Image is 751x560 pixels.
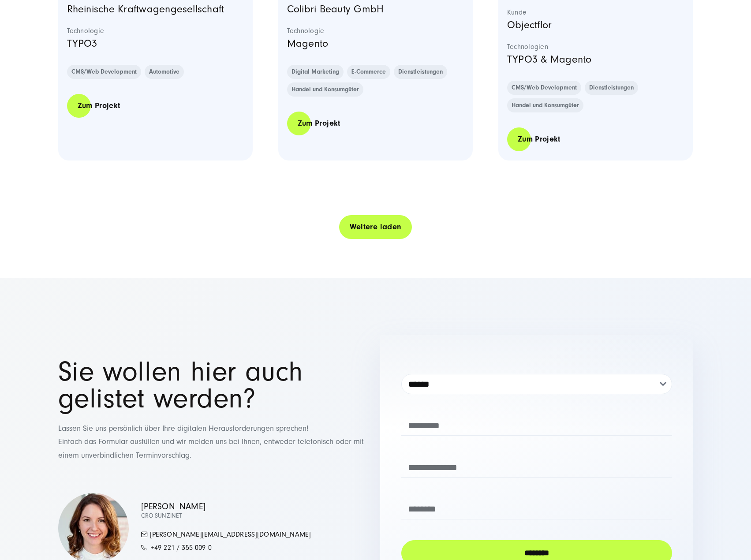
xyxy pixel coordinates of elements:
a: Zum Projekt [67,93,131,118]
a: Handel und Konsumgüter [507,98,583,112]
strong: Technologien [507,42,684,51]
div: Lassen Sie uns persönlich über Ihre digitalen Herausforderungen sprechen! Einfach das Formular au... [58,358,371,462]
a: E-Commerce [347,65,390,79]
a: [PERSON_NAME][EMAIL_ADDRESS][DOMAIN_NAME] [141,530,311,538]
a: Dienstleistungen [585,81,638,95]
a: CMS/Web Development [507,81,581,95]
p: Colibri Beauty GmbH [287,1,464,18]
a: Zum Projekt [287,111,351,136]
p: Magento [287,35,464,52]
a: Digital Marketing [287,65,344,79]
p: TYPO3 & Magento [507,51,684,68]
strong: Technologie [287,26,464,35]
strong: Kunde [507,8,684,17]
span: +49 221 / 355 009 0 [151,544,212,552]
a: Dienstleistungen [394,65,447,79]
a: Automotive [145,65,184,79]
strong: Technologie [67,26,244,35]
a: Handel und Konsumgüter [287,82,363,97]
p: [PERSON_NAME] [141,502,311,511]
p: Rheinische Kraftwagengesellschaft [67,1,244,18]
p: Objectflor [507,17,684,34]
p: CRO SUNZINET [141,511,311,521]
p: TYPO3 [67,35,244,52]
h1: Sie wollen hier auch gelistet werden? [58,358,371,412]
a: CMS/Web Development [67,65,141,79]
a: +49 221 / 355 009 0 [141,544,212,552]
a: Weitere laden [339,214,412,239]
a: Zum Projekt [507,127,571,152]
